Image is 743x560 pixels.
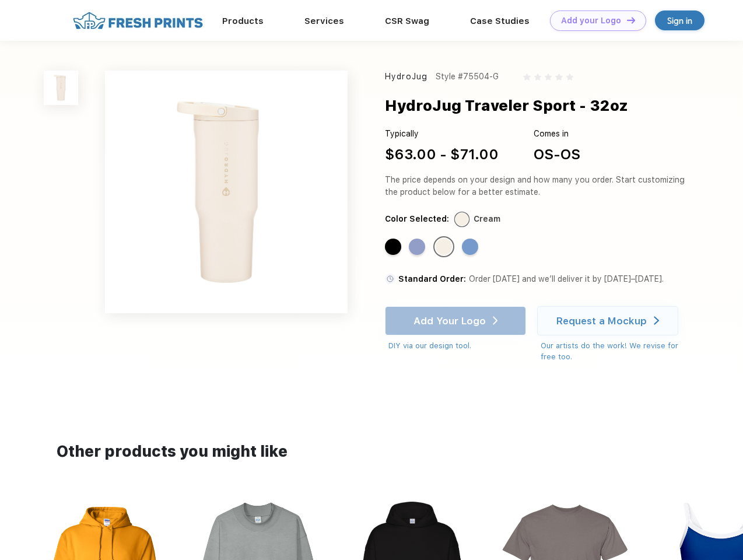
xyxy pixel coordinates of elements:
[385,128,499,140] div: Typically
[541,340,689,363] div: Our artists do the work! We revise for free too.
[534,128,580,140] div: Comes in
[469,274,664,283] span: Order [DATE] and we’ll deliver it by [DATE]–[DATE].
[385,144,499,165] div: $63.00 - $71.00
[474,213,500,225] div: Cream
[654,316,659,325] img: white arrow
[555,73,562,80] img: gray_star.svg
[462,239,478,255] div: Light Blue
[105,71,348,313] img: func=resize&h=640
[398,274,466,283] span: Standard Order:
[44,71,78,105] img: func=resize&h=100
[385,174,689,198] div: The price depends on your design and how many you order. Start customizing the product below for ...
[545,73,552,80] img: gray_star.svg
[385,213,449,225] div: Color Selected:
[655,10,705,30] a: Sign in
[523,73,530,80] img: gray_star.svg
[534,73,541,80] img: gray_star.svg
[556,315,647,327] div: Request a Mockup
[627,17,635,23] img: DT
[388,340,526,352] div: DIY via our design tool.
[436,71,499,83] div: Style #75504-G
[566,73,573,80] img: gray_star.svg
[385,239,401,255] div: Black
[57,440,686,463] div: Other products you might like
[222,16,264,26] a: Products
[69,10,206,31] img: fo%20logo%202.webp
[561,16,621,26] div: Add your Logo
[385,71,427,83] div: HydroJug
[667,14,692,27] div: Sign in
[436,239,452,255] div: Cream
[385,94,628,117] div: HydroJug Traveler Sport - 32oz
[534,144,580,165] div: OS-OS
[385,274,395,284] img: standard order
[409,239,425,255] div: Peri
